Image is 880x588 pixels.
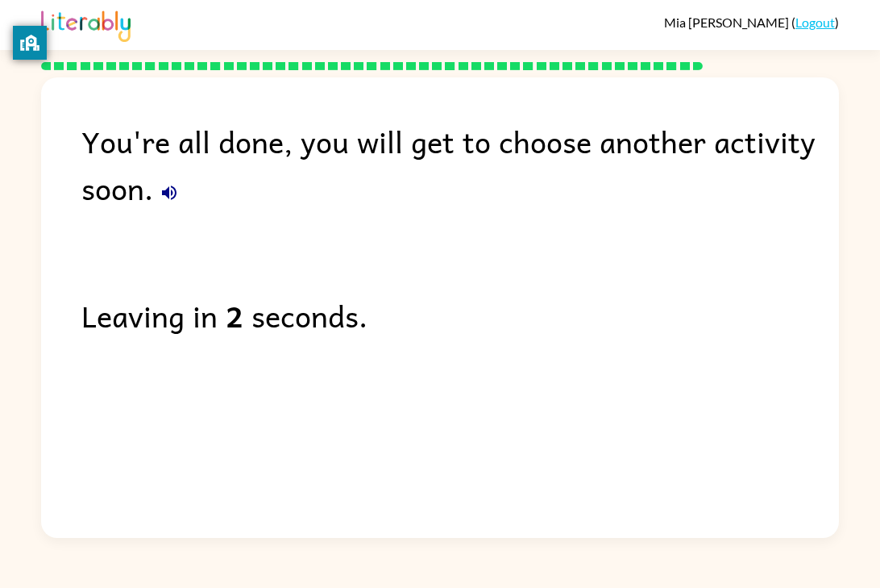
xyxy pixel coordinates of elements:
b: 2 [226,292,243,339]
span: Mia [PERSON_NAME] [664,15,791,30]
a: Logout [795,15,835,30]
div: ( ) [664,15,839,30]
img: Literably [41,6,131,42]
div: You're all done, you will get to choose another activity soon. [81,118,839,211]
div: Leaving in seconds. [81,292,839,339]
button: privacy banner [13,26,47,60]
